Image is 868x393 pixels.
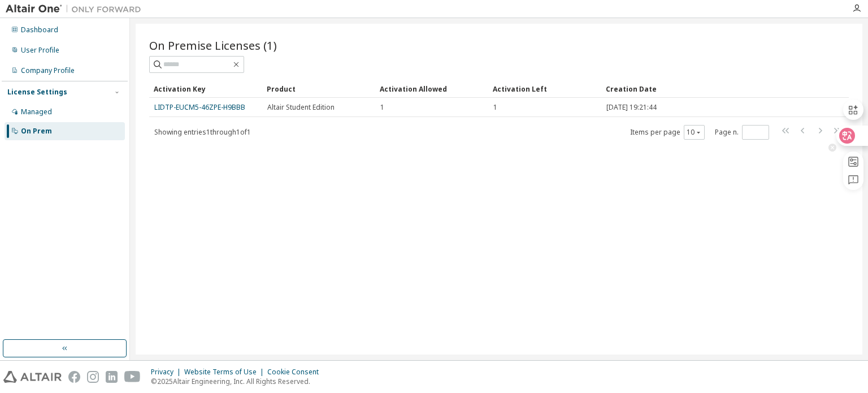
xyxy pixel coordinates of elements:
[87,371,99,383] img: instagram.svg
[493,80,597,98] div: Activation Left
[267,368,325,377] div: Cookie Consent
[151,377,325,386] p: © 2025 Altair Engineering, Inc. All Rights Reserved.
[154,80,258,98] div: Activation Key
[267,80,371,98] div: Product
[493,103,497,112] span: 1
[21,127,52,136] div: On Prem
[715,125,769,140] span: Page n.
[149,37,277,53] span: On Premise Licenses (1)
[380,80,484,98] div: Activation Allowed
[21,66,75,75] div: Company Profile
[154,127,251,137] span: Showing entries 1 through 1 of 1
[380,103,384,112] span: 1
[154,102,245,112] a: LIDTP-EUCM5-46ZPE-H9BBB
[124,371,141,383] img: youtube.svg
[21,25,58,34] div: Dashboard
[3,371,62,383] img: altair_logo.svg
[68,371,80,383] img: facebook.svg
[606,103,657,112] span: [DATE] 19:21:44
[7,88,67,97] div: License Settings
[6,3,147,15] img: Altair One
[21,46,59,55] div: User Profile
[184,368,267,377] div: Website Terms of Use
[106,371,118,383] img: linkedin.svg
[687,128,702,137] button: 10
[267,103,335,112] span: Altair Student Edition
[630,125,705,140] span: Items per page
[606,80,799,98] div: Creation Date
[21,107,52,116] div: Managed
[151,368,184,377] div: Privacy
